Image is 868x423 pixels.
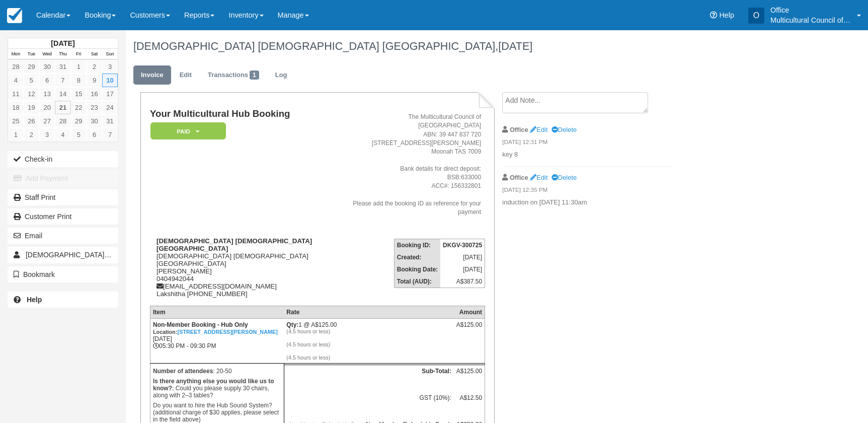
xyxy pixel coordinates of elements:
[71,49,87,60] th: Fri
[454,306,485,319] th: Amount
[200,65,267,85] a: Transactions1
[24,87,39,101] a: 12
[24,114,39,128] a: 26
[286,341,451,347] em: (4.5 hours or less)
[286,355,451,361] em: (4.5 hours or less)
[150,237,346,298] div: [DEMOGRAPHIC_DATA] [DEMOGRAPHIC_DATA] [GEOGRAPHIC_DATA] [PERSON_NAME] 0404942044 [EMAIL_ADDRESS][...
[719,11,734,19] span: Help
[8,189,118,205] a: Staff Print
[39,74,55,87] a: 6
[87,87,102,101] a: 16
[454,392,485,418] td: A$12.50
[102,101,118,114] a: 24
[24,74,39,87] a: 5
[440,251,485,263] td: [DATE]
[268,65,295,85] a: Log
[710,12,717,19] i: Help
[284,365,453,392] th: Sub-Total:
[55,87,70,101] a: 14
[27,296,42,304] b: Help
[133,65,171,85] a: Invoice
[284,319,453,364] td: 1 @ A$125.00
[8,114,24,128] a: 25
[530,174,547,181] a: Edit
[502,186,672,197] em: [DATE] 12:35 PM
[87,49,102,60] th: Sat
[8,49,24,60] th: Mon
[7,8,22,23] img: checkfront-main-nav-mini-logo.png
[456,321,482,336] div: A$125.00
[8,74,24,87] a: 4
[87,60,102,74] a: 2
[8,60,24,74] a: 28
[551,126,577,133] a: Delete
[443,242,482,249] strong: DKGV-300725
[150,122,222,140] a: Paid
[510,126,528,133] strong: Office
[8,128,24,142] a: 1
[498,40,532,52] span: [DATE]
[71,60,87,74] a: 1
[153,376,281,400] p: : Could you please supply 30 chairs, along with 2–3 tables?
[454,365,485,392] td: A$125.00
[102,74,118,87] a: 10
[286,321,298,328] strong: Qty
[71,128,87,142] a: 5
[440,275,485,288] td: A$387.50
[153,321,278,335] strong: Non-Member Booking - Hub Only
[55,60,70,74] a: 31
[502,198,672,207] p: induction on [DATE] 11:30am
[178,329,278,335] a: [STREET_ADDRESS][PERSON_NAME]
[55,49,70,60] th: Thu
[770,5,851,15] p: Office
[172,65,199,85] a: Edit
[8,87,24,101] a: 11
[24,101,39,114] a: 19
[39,49,55,60] th: Wed
[284,392,453,418] td: GST (10%):
[8,208,118,225] a: Customer Print
[71,114,87,128] a: 29
[156,237,312,252] strong: [DEMOGRAPHIC_DATA] [DEMOGRAPHIC_DATA] [GEOGRAPHIC_DATA]
[502,138,672,149] em: [DATE] 12:31 PM
[55,101,70,114] a: 21
[250,70,259,80] span: 1
[71,74,87,87] a: 8
[55,128,70,142] a: 4
[55,74,70,87] a: 7
[26,251,261,259] span: [DEMOGRAPHIC_DATA] [DEMOGRAPHIC_DATA] [GEOGRAPHIC_DATA]
[24,60,39,74] a: 29
[39,60,55,74] a: 30
[8,101,24,114] a: 18
[24,128,39,142] a: 2
[8,247,118,263] a: [DEMOGRAPHIC_DATA] [DEMOGRAPHIC_DATA] [GEOGRAPHIC_DATA]
[39,87,55,101] a: 13
[770,15,851,25] p: Multicultural Council of [GEOGRAPHIC_DATA]
[153,329,278,335] small: Location:
[71,101,87,114] a: 22
[102,60,118,74] a: 3
[8,266,118,283] button: Bookmark
[150,306,284,319] th: Item
[153,368,213,375] strong: Number of attendees
[284,306,453,319] th: Rate
[24,49,39,60] th: Tue
[8,170,118,186] button: Add Payment
[39,128,55,142] a: 3
[87,101,102,114] a: 23
[102,49,118,60] th: Sun
[394,239,440,252] th: Booking ID:
[510,174,528,181] strong: Office
[133,40,769,52] h1: [DEMOGRAPHIC_DATA] [DEMOGRAPHIC_DATA] [GEOGRAPHIC_DATA],
[87,114,102,128] a: 30
[440,263,485,275] td: [DATE]
[39,114,55,128] a: 27
[51,39,74,47] strong: [DATE]
[71,87,87,101] a: 15
[530,126,547,133] a: Edit
[102,128,118,142] a: 7
[286,328,451,334] em: (4.5 hours or less)
[102,87,118,101] a: 17
[8,151,118,167] button: Check-in
[55,114,70,128] a: 28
